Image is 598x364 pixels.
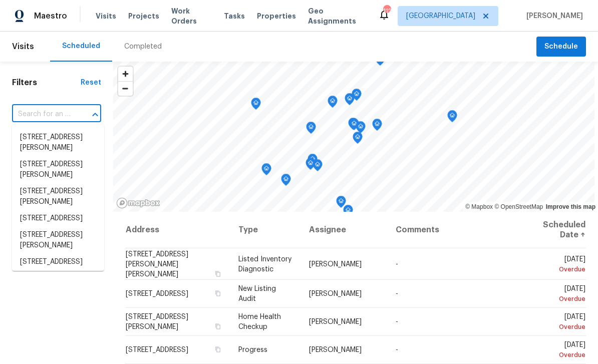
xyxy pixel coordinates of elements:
[171,6,212,26] span: Work Orders
[126,346,188,353] span: [STREET_ADDRESS]
[406,11,475,21] span: [GEOGRAPHIC_DATA]
[465,203,493,210] a: Mapbox
[546,203,595,210] a: Improve this map
[96,11,116,21] span: Visits
[113,62,595,212] canvas: Map
[534,322,585,332] div: Overdue
[213,269,222,278] button: Copy Address
[356,121,366,137] div: Map marker
[238,285,276,302] span: New Listing Audit
[12,270,104,297] li: [STREET_ADDRESS][PERSON_NAME]
[388,212,526,248] th: Comments
[534,255,585,274] span: [DATE]
[238,346,267,353] span: Progress
[544,41,578,53] span: Schedule
[238,255,291,272] span: Listed Inventory Diagnostic
[343,205,353,220] div: Map marker
[536,37,586,57] button: Schedule
[230,212,302,248] th: Type
[128,11,159,21] span: Projects
[372,119,382,134] div: Map marker
[126,250,188,277] span: [STREET_ADDRESS][PERSON_NAME][PERSON_NAME]
[34,11,67,21] span: Maestro
[494,203,543,210] a: OpenStreetMap
[522,11,583,21] span: [PERSON_NAME]
[88,108,102,122] button: Close
[81,78,101,88] div: Reset
[308,6,366,26] span: Geo Assignments
[257,11,296,21] span: Properties
[328,96,338,111] div: Map marker
[309,290,362,297] span: [PERSON_NAME]
[12,227,104,254] li: [STREET_ADDRESS][PERSON_NAME]
[309,346,362,353] span: [PERSON_NAME]
[125,212,230,248] th: Address
[261,163,271,179] div: Map marker
[62,41,100,51] div: Scheduled
[118,81,133,96] button: Zoom out
[213,345,222,354] button: Copy Address
[12,78,81,88] h1: Filters
[301,212,388,248] th: Assignee
[281,174,291,189] div: Map marker
[224,13,245,20] span: Tasks
[353,132,363,147] div: Map marker
[534,264,585,274] div: Overdue
[306,122,316,137] div: Map marker
[349,118,359,134] div: Map marker
[12,36,34,58] span: Visits
[12,254,104,270] li: [STREET_ADDRESS]
[308,154,318,169] div: Map marker
[348,118,358,133] div: Map marker
[213,322,222,331] button: Copy Address
[534,313,585,332] span: [DATE]
[526,212,586,248] th: Scheduled Date ↑
[12,156,104,183] li: [STREET_ADDRESS][PERSON_NAME]
[118,67,133,81] button: Zoom in
[396,318,398,325] span: -
[352,89,362,104] div: Map marker
[396,290,398,297] span: -
[345,93,355,109] div: Map marker
[396,346,398,353] span: -
[313,159,323,175] div: Map marker
[534,285,585,304] span: [DATE]
[383,6,390,16] div: 112
[12,129,104,156] li: [STREET_ADDRESS][PERSON_NAME]
[306,158,316,173] div: Map marker
[126,313,188,330] span: [STREET_ADDRESS][PERSON_NAME]
[12,183,104,210] li: [STREET_ADDRESS][PERSON_NAME]
[12,210,104,227] li: [STREET_ADDRESS]
[534,350,585,360] div: Overdue
[116,197,160,209] a: Mapbox homepage
[534,341,585,360] span: [DATE]
[126,290,188,297] span: [STREET_ADDRESS]
[118,82,133,96] span: Zoom out
[213,289,222,298] button: Copy Address
[309,260,362,267] span: [PERSON_NAME]
[12,107,73,122] input: Search for an address...
[336,196,346,211] div: Map marker
[447,110,457,126] div: Map marker
[534,294,585,304] div: Overdue
[309,318,362,325] span: [PERSON_NAME]
[238,313,281,330] span: Home Health Checkup
[396,260,398,267] span: -
[251,98,261,113] div: Map marker
[124,42,162,52] div: Completed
